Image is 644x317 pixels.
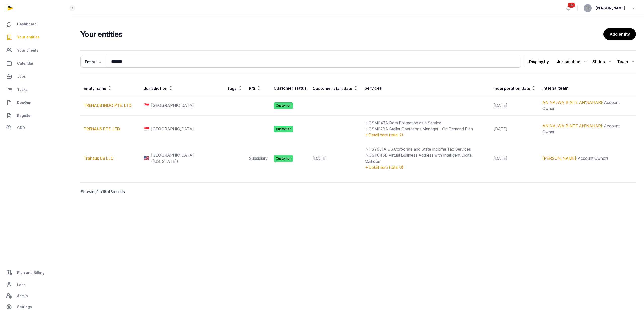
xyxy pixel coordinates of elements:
[151,126,194,132] span: [GEOGRAPHIC_DATA]
[274,126,293,132] span: Customer
[110,189,113,194] span: 3
[17,113,32,119] span: Register
[592,58,613,66] div: Status
[141,81,224,95] th: Jurisdiction
[542,123,633,135] div: (Account Owner)
[4,123,68,133] a: CDD
[102,189,106,194] span: 15
[84,156,114,161] a: Trehaus US LLC
[151,102,194,108] span: [GEOGRAPHIC_DATA]
[542,99,633,111] div: (Account Owner)
[17,293,28,299] span: Admin
[365,164,488,170] div: Detail here (total 6)
[17,282,26,288] span: Labs
[4,31,68,43] a: Your entities
[274,102,293,109] span: Customer
[542,123,602,128] a: AN'NAJWA BINTE AN'NAHARI
[617,58,636,66] div: Team
[274,155,293,162] span: Customer
[97,189,98,194] span: 1
[17,73,26,80] span: Jobs
[4,84,68,96] a: Tasks
[4,291,68,301] a: Admin
[365,126,473,131] span: OSM028A Stellar Operations Manager - On Demand Plan
[542,100,602,105] a: AN'NAJWA BINTE AN'NAHARI
[542,155,633,161] div: (Account Owner)
[491,116,539,142] td: [DATE]
[4,18,68,30] a: Dashboard
[17,60,34,66] span: Calendar
[17,87,28,93] span: Tasks
[17,21,37,27] span: Dashboard
[365,153,472,164] span: OSY043B Virtual Business Address with Intelligent Digital Mailroom
[80,56,106,68] button: Entity
[4,57,68,69] a: Calendar
[529,58,549,66] p: Display by
[84,126,121,131] a: TREHAUS PTE. LTD.
[80,30,603,39] h2: Your entities
[603,28,636,40] a: Add entity
[17,304,32,310] span: Settings
[17,34,40,40] span: Your entities
[310,142,361,175] td: [DATE]
[557,58,588,66] div: Jurisdiction
[491,95,539,116] td: [DATE]
[4,267,68,279] a: Plan and Billing
[17,47,38,53] span: Your clients
[246,81,271,95] th: P/S
[542,156,576,161] a: [PERSON_NAME]
[271,81,310,95] th: Customer status
[80,81,141,95] th: Entity name
[365,132,488,138] div: Detail here (total 2)
[4,301,68,313] a: Settings
[365,147,471,152] span: TSY051A US Corporate and State Income Tax Services
[4,44,68,56] a: Your clients
[596,5,625,11] span: [PERSON_NAME]
[17,125,25,131] span: CDD
[4,97,68,109] a: DocGen
[539,81,636,95] th: Internal team
[310,81,361,95] th: Customer start date
[151,152,221,164] span: [GEOGRAPHIC_DATA] ([US_STATE])
[361,81,491,95] th: Services
[491,142,539,175] td: [DATE]
[246,142,271,175] td: Subsidiary
[224,81,246,95] th: Tags
[17,100,31,106] span: DocGen
[568,3,575,8] span: 35
[4,70,68,83] a: Jobs
[17,270,45,276] span: Plan and Billing
[84,103,132,108] a: TREHAUS INDO PTE. LTD.
[586,7,590,10] span: ES
[4,279,68,291] a: Labs
[491,81,539,95] th: Incorporation date
[80,183,213,201] p: Showing to of results
[584,4,592,12] button: ES
[4,110,68,122] a: Register
[365,120,441,125] span: OSM047A Data Protection as a Service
